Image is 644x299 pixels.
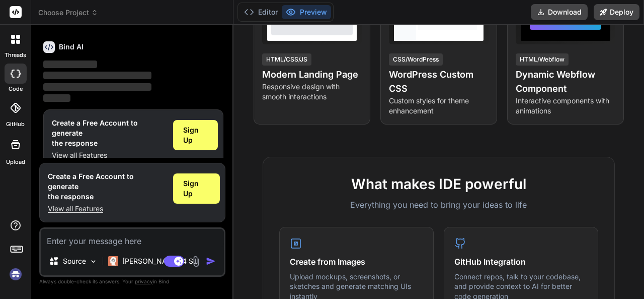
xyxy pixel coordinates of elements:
[9,85,23,93] label: code
[5,51,26,59] label: threads
[262,68,362,82] h4: Modern Landing Page
[183,178,210,199] span: Sign Up
[48,171,165,202] h1: Create a Free Account to generate the response
[43,72,151,79] span: ‌
[122,256,197,266] p: [PERSON_NAME] 4 S..
[279,199,598,211] p: Everything you need to bring your ideas to life
[52,150,165,160] p: View all Features
[52,118,165,148] h1: Create a Free Account to generate the response
[38,8,98,18] span: Choose Project
[262,53,311,66] div: HTML/CSS/JS
[39,277,225,286] p: Always double-check its answers. Your in Bind
[531,4,588,20] button: Download
[389,68,489,96] h4: WordPress Custom CSS
[594,4,639,20] button: Deploy
[48,204,165,214] p: View all Features
[43,94,70,102] span: ‌
[290,256,423,268] h4: Create from Images
[516,96,615,116] p: Interactive components with animations
[183,125,208,145] span: Sign Up
[7,266,24,283] img: signin
[516,53,569,66] div: HTML/Webflow
[454,256,588,268] h4: GitHub Integration
[516,68,615,96] h4: Dynamic Webflow Component
[190,256,202,267] img: attachment
[89,257,98,266] img: Pick Models
[6,120,25,129] label: GitHub
[206,256,216,266] img: icon
[389,53,443,66] div: CSS/WordPress
[6,158,25,166] label: Upload
[262,82,362,102] p: Responsive design with smooth interactions
[108,256,118,266] img: Claude 4 Sonnet
[59,42,84,52] h6: Bind AI
[240,5,282,19] button: Editor
[43,83,151,91] span: ‌
[282,5,331,19] button: Preview
[43,61,97,68] span: ‌
[279,173,598,195] h2: What makes IDE powerful
[63,256,86,266] p: Source
[135,278,153,284] span: privacy
[389,96,489,116] p: Custom styles for theme enhancement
